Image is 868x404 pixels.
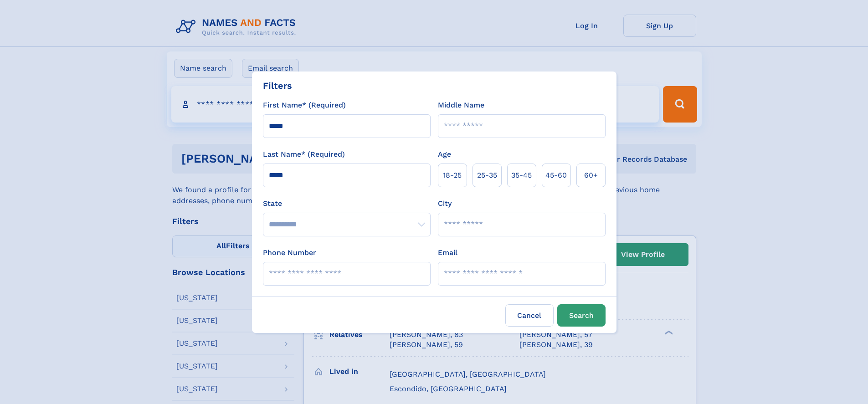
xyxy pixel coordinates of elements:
label: Cancel [505,304,554,327]
span: 45‑60 [545,170,567,181]
span: 25‑35 [477,170,497,181]
label: City [438,198,452,209]
span: 18‑25 [443,170,462,181]
span: 35‑45 [511,170,532,181]
button: Search [557,304,606,327]
label: Middle Name [438,100,484,111]
label: Email [438,247,457,258]
div: Filters [263,79,292,92]
label: First Name* (Required) [263,100,346,111]
label: Phone Number [263,247,316,258]
label: Age [438,149,451,160]
span: 60+ [584,170,598,181]
label: State [263,198,431,209]
label: Last Name* (Required) [263,149,345,160]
